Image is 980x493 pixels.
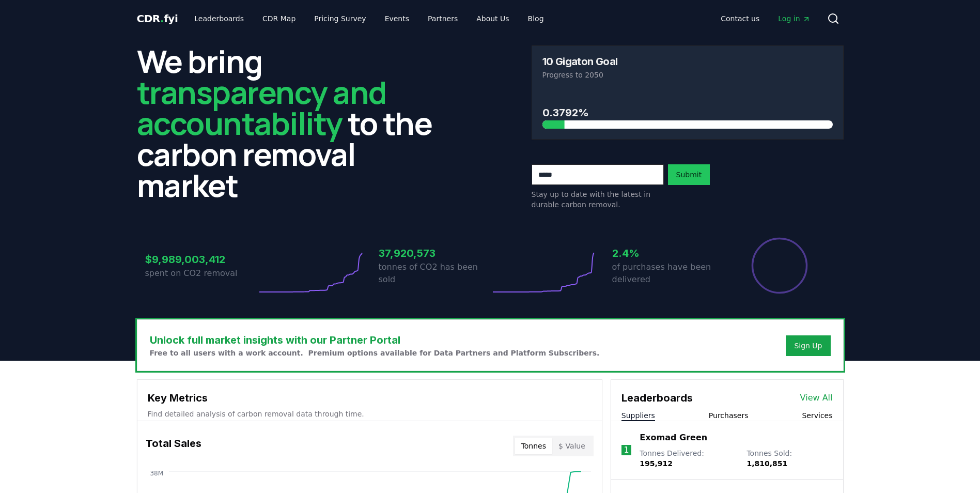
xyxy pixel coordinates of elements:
a: Contact us [712,9,768,28]
span: 195,912 [640,459,673,468]
p: Tonnes Sold : [746,448,832,469]
span: 1,810,851 [746,459,787,468]
h3: Leaderboards [621,390,693,406]
h3: 37,920,573 [379,245,490,261]
button: $ Value [552,438,592,454]
span: transparency and accountability [137,71,386,144]
a: Sign Up [794,341,822,351]
p: Free to all users with a work account. Premium options available for Data Partners and Platform S... [150,348,600,358]
p: of purchases have been delivered [612,261,724,286]
p: Progress to 2050 [542,70,833,80]
a: Events [377,9,417,28]
a: Blog [520,9,552,28]
p: Stay up to date with the latest in durable carbon removal. [532,189,664,210]
button: Tonnes [515,438,552,454]
p: tonnes of CO2 has been sold [379,261,490,286]
button: Submit [668,164,710,185]
button: Purchasers [709,410,749,421]
a: About Us [468,9,517,28]
a: Pricing Survey [306,9,374,28]
span: CDR fyi [137,12,178,25]
span: . [160,12,164,25]
h3: 0.3792% [542,105,833,120]
button: Suppliers [621,410,655,421]
a: CDR.fyi [137,11,178,26]
button: Services [802,410,832,421]
button: Sign Up [786,335,830,356]
tspan: 38M [150,470,163,477]
p: Tonnes Delivered : [640,448,736,469]
a: Partners [419,9,466,28]
p: spent on CO2 removal [145,267,257,280]
a: View All [800,392,833,404]
a: Exomad Green [640,432,707,444]
h2: We bring to the carbon removal market [137,45,449,201]
h3: 2.4% [612,245,724,261]
h3: Key Metrics [148,390,592,406]
span: Log in [778,13,810,24]
nav: Main [186,9,552,28]
h3: 10 Gigaton Goal [542,56,618,67]
h3: Unlock full market insights with our Partner Portal [150,332,600,348]
a: CDR Map [254,9,304,28]
a: Leaderboards [186,9,252,28]
a: Log in [770,9,818,28]
h3: $9,989,003,412 [145,252,257,267]
nav: Main [712,9,818,28]
div: Percentage of sales delivered [751,237,808,295]
h3: Total Sales [146,436,201,456]
p: 1 [624,444,629,456]
p: Find detailed analysis of carbon removal data through time. [148,409,592,419]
